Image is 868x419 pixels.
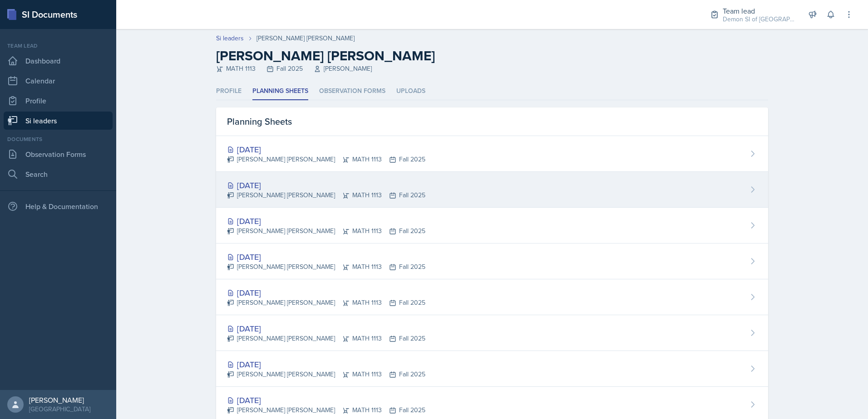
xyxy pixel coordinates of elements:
[4,72,113,90] a: Calendar
[227,298,425,307] div: [PERSON_NAME] [PERSON_NAME] MATH 1113 Fall 2025
[216,244,768,279] a: [DATE] [PERSON_NAME] [PERSON_NAME]MATH 1113Fall 2025
[216,279,768,315] a: [DATE] [PERSON_NAME] [PERSON_NAME]MATH 1113Fall 2025
[29,404,90,414] div: [GEOGRAPHIC_DATA]
[216,83,242,100] li: Profile
[29,395,90,404] div: [PERSON_NAME]
[216,315,768,351] a: [DATE] [PERSON_NAME] [PERSON_NAME]MATH 1113Fall 2025
[216,34,244,43] a: Si leaders
[216,172,768,208] a: [DATE] [PERSON_NAME] [PERSON_NAME]MATH 1113Fall 2025
[723,5,795,16] div: Team lead
[216,107,768,136] div: Planning Sheets
[4,52,113,70] a: Dashboard
[227,287,425,299] div: [DATE]
[227,190,425,200] div: [PERSON_NAME] [PERSON_NAME] MATH 1113 Fall 2025
[4,135,113,143] div: Documents
[4,112,113,130] a: Si leaders
[256,34,355,43] div: [PERSON_NAME] [PERSON_NAME]
[227,334,425,343] div: [PERSON_NAME] [PERSON_NAME] MATH 1113 Fall 2025
[216,208,768,244] a: [DATE] [PERSON_NAME] [PERSON_NAME]MATH 1113Fall 2025
[396,83,425,100] li: Uploads
[723,15,795,24] div: Demon SI of [GEOGRAPHIC_DATA] / Fall 2025
[319,83,385,100] li: Observation Forms
[216,351,768,387] a: [DATE] [PERSON_NAME] [PERSON_NAME]MATH 1113Fall 2025
[227,251,425,263] div: [DATE]
[227,394,425,406] div: [DATE]
[227,262,425,272] div: [PERSON_NAME] [PERSON_NAME] MATH 1113 Fall 2025
[252,83,308,100] li: Planning Sheets
[227,179,425,191] div: [DATE]
[227,143,425,156] div: [DATE]
[227,370,425,379] div: [PERSON_NAME] [PERSON_NAME] MATH 1113 Fall 2025
[4,165,113,183] a: Search
[227,322,425,335] div: [DATE]
[227,405,425,415] div: [PERSON_NAME] [PERSON_NAME] MATH 1113 Fall 2025
[4,197,113,215] div: Help & Documentation
[216,64,768,73] div: MATH 1113 Fall 2025 [PERSON_NAME]
[216,136,768,172] a: [DATE] [PERSON_NAME] [PERSON_NAME]MATH 1113Fall 2025
[227,215,425,227] div: [DATE]
[227,226,425,236] div: [PERSON_NAME] [PERSON_NAME] MATH 1113 Fall 2025
[227,155,425,164] div: [PERSON_NAME] [PERSON_NAME] MATH 1113 Fall 2025
[4,92,113,110] a: Profile
[4,42,113,50] div: Team lead
[216,48,768,64] h2: [PERSON_NAME] [PERSON_NAME]
[227,358,425,370] div: [DATE]
[4,145,113,163] a: Observation Forms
